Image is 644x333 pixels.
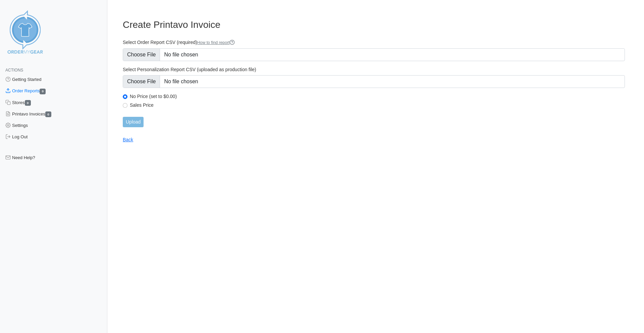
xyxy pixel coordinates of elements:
[197,40,235,45] a: How to find report
[123,19,625,31] h3: Create Printavo Invoice
[123,137,133,142] a: Back
[40,89,46,94] span: 0
[123,66,625,73] label: Select Personalization Report CSV (uploaded as production file)
[123,117,144,127] input: Upload
[130,93,625,99] label: No Price (set to $0.00)
[130,102,625,108] label: Sales Price
[45,111,51,117] span: 0
[5,68,23,73] span: Actions
[123,39,625,46] label: Select Order Report CSV (required)
[25,100,31,106] span: 0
